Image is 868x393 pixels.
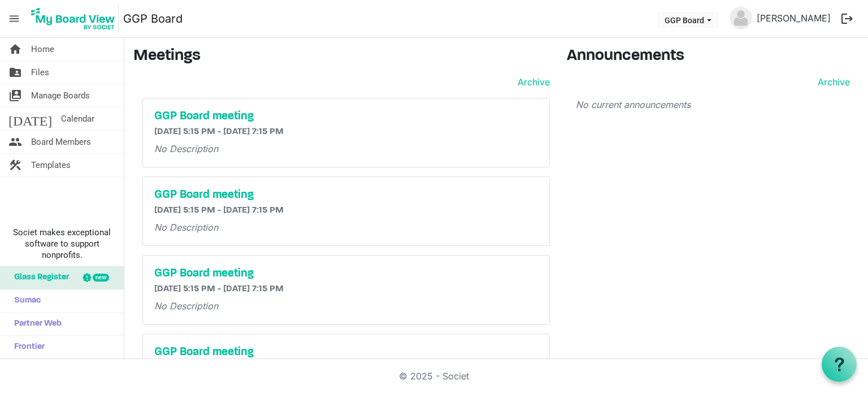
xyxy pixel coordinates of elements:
span: Societ makes exceptional software to support nonprofits. [5,227,119,261]
a: My Board View Logo [28,5,123,33]
span: Sumac [8,290,41,312]
span: menu [3,8,25,29]
span: Partner Web [8,313,62,335]
span: Calendar [61,107,94,130]
span: [DATE] [8,107,52,130]
a: © 2025 - Societ [399,370,469,382]
span: Templates [31,154,71,176]
p: No current announcements [576,98,850,111]
a: Archive [513,75,550,89]
span: Board Members [31,131,91,153]
span: people [8,131,22,153]
span: Home [31,38,54,61]
h6: [DATE] 5:15 PM - [DATE] 7:15 PM [154,205,538,216]
span: construction [8,154,22,176]
a: GGP Board meeting [154,110,538,123]
span: folder_shared [8,61,22,84]
a: Archive [813,75,850,89]
h3: Meetings [133,47,550,66]
p: No Description [154,299,538,313]
a: GGP Board meeting [154,346,538,359]
button: GGP Board dropdownbutton [657,12,719,28]
a: GGP Board meeting [154,267,538,280]
span: Frontier [8,336,45,359]
span: Manage Boards [31,84,90,107]
h6: [DATE] 5:15 PM - [DATE] 7:15 PM [154,127,538,137]
a: [PERSON_NAME] [752,7,835,29]
span: Glass Register [8,266,69,289]
h6: [DATE] 5:15 PM - [DATE] 7:15 PM [154,284,538,295]
img: no-profile-picture.svg [730,7,752,29]
a: GGP Board meeting [154,188,538,202]
h3: Announcements [567,47,860,66]
img: My Board View Logo [28,5,119,33]
div: new [93,274,109,282]
p: No Description [154,221,538,234]
p: No Description [154,142,538,156]
span: home [8,38,22,61]
span: Files [31,61,49,84]
a: GGP Board [123,7,183,30]
span: switch_account [8,84,22,107]
button: logout [835,7,859,31]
